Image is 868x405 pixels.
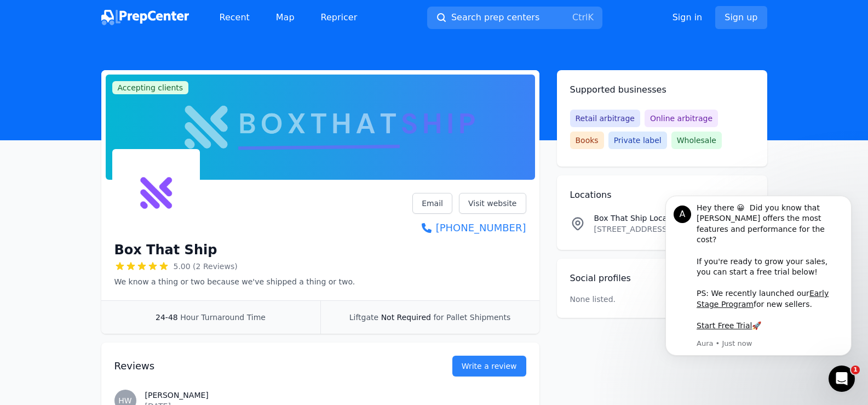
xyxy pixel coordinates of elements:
[112,81,189,94] span: Accepting clients
[459,193,526,214] a: Visit website
[715,6,767,29] a: Sign up
[608,132,667,149] span: Private label
[649,190,868,375] iframe: Intercom notifications message
[672,11,703,24] a: Sign in
[645,110,718,127] span: Online arbitrage
[851,366,860,374] span: 1
[381,313,431,322] span: Not Required
[451,11,539,24] span: Search prep centers
[174,261,238,272] span: 5.00 (2 Reviews)
[433,313,510,322] span: for Pallet Shipments
[588,12,594,22] kbd: K
[114,358,417,374] h2: Reviews
[570,83,754,96] h2: Supported businesses
[594,213,715,224] p: Box That Ship Location
[180,313,266,322] span: Hour Turnaround Time
[267,7,303,28] a: Map
[594,224,715,235] p: [STREET_ADDRESS][US_STATE][US_STATE]
[572,12,588,22] kbd: Ctrl
[349,313,378,322] span: Liftgate
[118,397,131,404] span: HW
[312,7,366,28] a: Repricer
[671,132,722,149] span: Wholesale
[829,366,855,392] iframe: Intercom live chat
[145,390,526,401] h3: [PERSON_NAME]
[570,272,754,285] h2: Social profiles
[101,10,189,25] img: PrepCenter
[114,151,198,235] img: Box That Ship
[412,193,452,214] a: Email
[211,7,258,28] a: Recent
[570,189,754,202] h2: Locations
[412,220,526,236] a: [PHONE_NUMBER]
[452,356,526,377] a: Write a review
[114,276,355,287] p: We know a thing or two because we've shipped a thing or two.
[570,110,640,127] span: Retail arbitrage
[570,132,604,149] span: Books
[156,313,178,322] span: 24-48
[427,7,602,29] button: Search prep centersCtrlK
[570,294,616,305] p: None listed.
[114,241,217,259] h1: Box That Ship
